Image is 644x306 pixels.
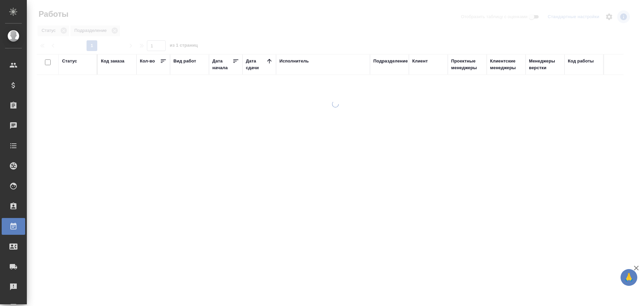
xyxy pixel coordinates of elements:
[62,58,77,64] div: Статус
[623,270,635,285] span: 🙏
[212,58,232,71] div: Дата начала
[101,58,124,64] div: Код заказа
[529,58,561,71] div: Менеджеры верстки
[373,58,408,64] div: Подразделение
[173,58,196,64] div: Вид работ
[621,269,637,286] button: 🙏
[451,58,483,71] div: Проектные менеджеры
[412,58,428,64] div: Клиент
[490,58,522,71] div: Клиентские менеджеры
[246,58,266,71] div: Дата сдачи
[568,58,594,64] div: Код работы
[279,58,309,64] div: Исполнитель
[140,58,155,64] div: Кол-во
